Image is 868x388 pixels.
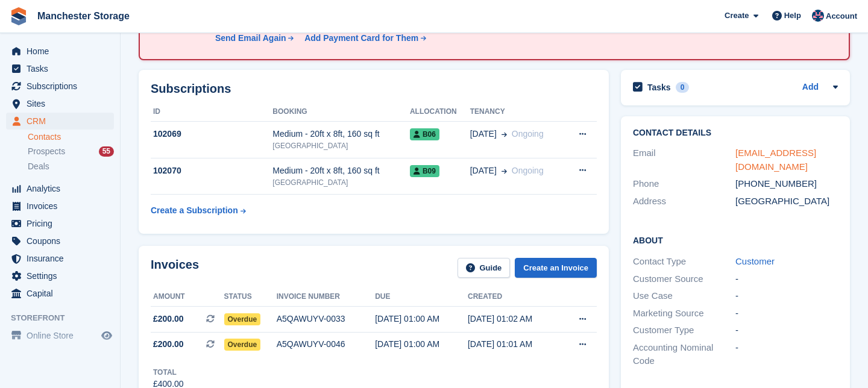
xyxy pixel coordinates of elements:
a: [EMAIL_ADDRESS][DOMAIN_NAME] [735,148,816,172]
div: 102069 [151,128,272,140]
div: Total [153,367,184,378]
a: menu [6,180,114,197]
div: A5QAWUYV-0046 [277,338,376,351]
a: Add [802,81,819,95]
a: menu [6,233,114,249]
span: Ongoing [512,166,544,175]
a: Deals [28,160,114,173]
a: menu [6,285,114,302]
div: Customer Source [633,272,735,286]
div: Medium - 20ft x 8ft, 160 sq ft [272,164,410,177]
span: Prospects [28,146,65,157]
div: Accounting Nominal Code [633,341,735,368]
div: Customer Type [633,324,735,337]
span: Sites [27,95,99,112]
th: ID [151,102,272,122]
span: Pricing [27,215,99,232]
div: [PHONE_NUMBER] [735,177,838,191]
div: [DATE] 01:00 AM [375,338,468,351]
th: Booking [272,102,410,122]
span: Create [725,10,749,22]
div: - [735,272,838,286]
span: Coupons [27,233,99,249]
div: Address [633,195,735,208]
th: Created [468,287,561,307]
a: Contacts [28,131,114,143]
div: Contact Type [633,255,735,269]
h2: About [633,234,838,246]
a: menu [6,113,114,130]
div: Add Payment Card for Them [304,32,418,45]
span: CRM [27,113,99,130]
span: Tasks [27,60,99,77]
div: [GEOGRAPHIC_DATA] [272,177,410,188]
span: Help [784,10,801,22]
div: [GEOGRAPHIC_DATA] [272,140,410,151]
span: [DATE] [470,128,497,140]
span: Home [27,43,99,60]
div: [GEOGRAPHIC_DATA] [735,195,838,208]
div: 102070 [151,164,272,177]
span: £200.00 [153,338,184,351]
a: menu [6,215,114,232]
div: Create a Subscription [151,204,238,217]
h2: Invoices [151,258,199,278]
div: Email [633,146,735,174]
span: Ongoing [512,129,544,139]
div: Use Case [633,289,735,303]
div: Send Email Again [215,32,286,45]
a: menu [6,268,114,284]
div: - [735,307,838,321]
a: Create a Subscription [151,199,246,222]
span: Analytics [27,180,99,197]
span: £200.00 [153,313,184,325]
div: - [735,341,838,368]
h2: Tasks [647,82,671,93]
span: Storefront [11,312,120,324]
span: Insurance [27,250,99,267]
div: A5QAWUYV-0033 [277,313,376,325]
span: Online Store [27,327,99,344]
div: 0 [676,82,690,93]
span: Invoices [27,198,99,214]
a: menu [6,327,114,344]
a: menu [6,78,114,95]
span: Settings [27,268,99,284]
div: - [735,324,838,337]
span: Overdue [224,339,261,351]
th: Due [375,287,468,307]
div: 55 [99,146,114,157]
h2: Subscriptions [151,82,597,96]
span: Capital [27,285,99,302]
a: menu [6,250,114,267]
a: menu [6,95,114,112]
a: Guide [458,258,511,278]
th: Allocation [410,102,470,122]
div: Marketing Source [633,307,735,321]
a: menu [6,60,114,77]
a: menu [6,43,114,60]
span: Overdue [224,313,261,325]
span: Deals [28,161,49,172]
a: Manchester Storage [33,6,134,26]
span: B06 [410,128,439,140]
span: Subscriptions [27,78,99,95]
th: Tenancy [470,102,565,122]
a: Customer [735,256,775,266]
span: [DATE] [470,164,497,177]
img: stora-icon-8386f47178a22dfd0bd8f6a31ec36ba5ce8667c1dd55bd0f319d3a0aa187defe.svg [10,7,28,25]
div: [DATE] 01:01 AM [468,338,561,351]
div: [DATE] 01:02 AM [468,313,561,325]
a: Preview store [99,328,114,343]
div: [DATE] 01:00 AM [375,313,468,325]
a: menu [6,198,114,214]
a: Prospects 55 [28,145,114,158]
span: Account [826,10,857,22]
th: Status [224,287,277,307]
th: Invoice number [277,287,376,307]
a: Create an Invoice [515,258,597,278]
span: B09 [410,165,439,177]
a: Add Payment Card for Them [300,32,427,45]
div: Medium - 20ft x 8ft, 160 sq ft [272,128,410,140]
div: - [735,289,838,303]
